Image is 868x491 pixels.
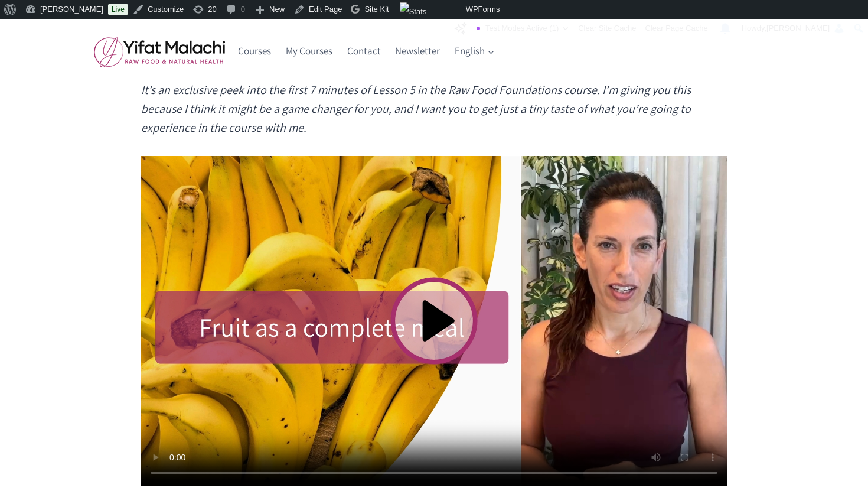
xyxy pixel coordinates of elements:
[574,19,641,38] a: Clear Site Cache
[766,24,830,32] span: [PERSON_NAME]
[141,82,691,135] em: It’s an exclusive peek into the first 7 minutes of Lesson 5 in the Raw Food Foundations course. I...
[645,24,707,32] span: Clear Page Cache
[448,37,502,66] button: Child menu of English
[738,19,850,38] a: Howdy,
[388,37,448,66] a: Newsletter
[472,19,574,38] a: Test Modes Active (1)
[641,19,712,38] a: Clear Page Cache
[108,4,128,15] a: Live
[231,37,502,66] nav: Primary
[400,2,466,17] img: Views over 48 hours. Click for more Jetpack Stats.
[578,24,636,32] span: Clear Site Cache
[340,37,388,66] a: Contact
[364,5,389,14] span: Site Kit
[231,37,279,66] a: Courses
[94,36,225,67] img: yifat_logo41_en.png
[279,37,340,66] a: My Courses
